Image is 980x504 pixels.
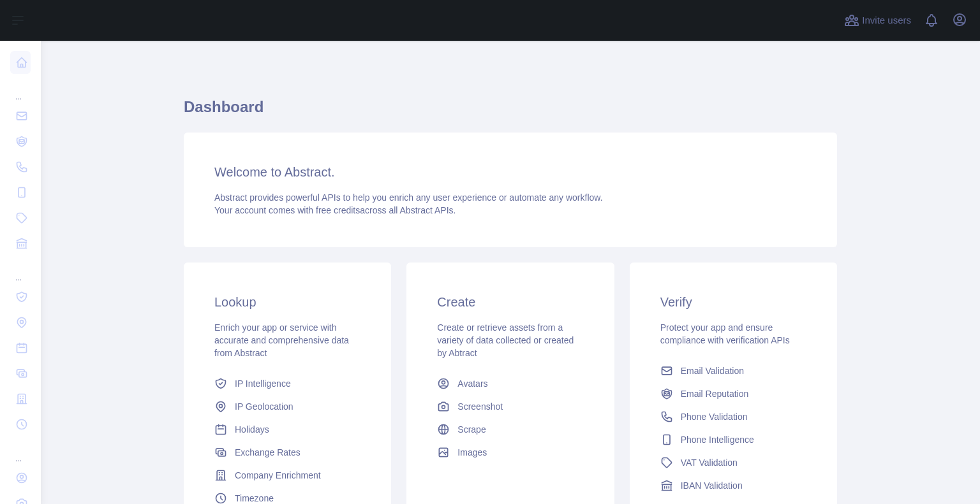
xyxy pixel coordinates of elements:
[437,322,574,358] span: Create or retrieve assets from a variety of data collected or created by Abtract
[681,433,754,446] span: Phone Intelligence
[235,400,293,413] span: IP Geolocation
[214,322,349,358] span: Enrich your app or service with accurate and comprehensive data from Abstract
[655,382,812,405] a: Email Reputation
[457,446,487,459] span: Images
[432,395,588,418] a: Screenshot
[655,428,812,451] a: Phone Intelligence
[660,293,806,311] h3: Verify
[655,359,812,382] a: Email Validation
[10,76,31,102] div: ...
[660,322,790,345] span: Protect your app and ensure compliance with verification APIs
[235,446,301,459] span: Exchange Rates
[655,474,812,497] a: IBAN Validation
[184,97,837,127] h1: Dashboard
[681,479,743,492] span: IBAN Validation
[209,418,366,441] a: Holidays
[209,395,366,418] a: IP Geolocation
[681,456,738,469] span: VAT Validation
[681,387,749,400] span: Email Reputation
[655,451,812,474] a: VAT Validation
[214,163,806,181] h3: Welcome to Abstract.
[214,205,456,215] span: Your account comes with across all Abstract APIs.
[457,423,486,436] span: Scrape
[10,438,31,464] div: ...
[457,377,487,390] span: Avatars
[457,400,503,413] span: Screenshot
[214,192,603,203] span: Abstract provides powerful APIs to help you enrich any user experience or automate any workflow.
[432,418,588,441] a: Scrape
[235,377,291,390] span: IP Intelligence
[862,13,911,28] span: Invite users
[681,410,748,423] span: Phone Validation
[10,257,31,283] div: ...
[681,364,744,377] span: Email Validation
[316,205,360,215] span: free credits
[209,464,366,487] a: Company Enrichment
[842,10,914,31] button: Invite users
[432,372,588,395] a: Avatars
[235,469,321,482] span: Company Enrichment
[209,441,366,464] a: Exchange Rates
[235,423,269,436] span: Holidays
[437,293,583,311] h3: Create
[209,372,366,395] a: IP Intelligence
[432,441,588,464] a: Images
[214,293,360,311] h3: Lookup
[655,405,812,428] a: Phone Validation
